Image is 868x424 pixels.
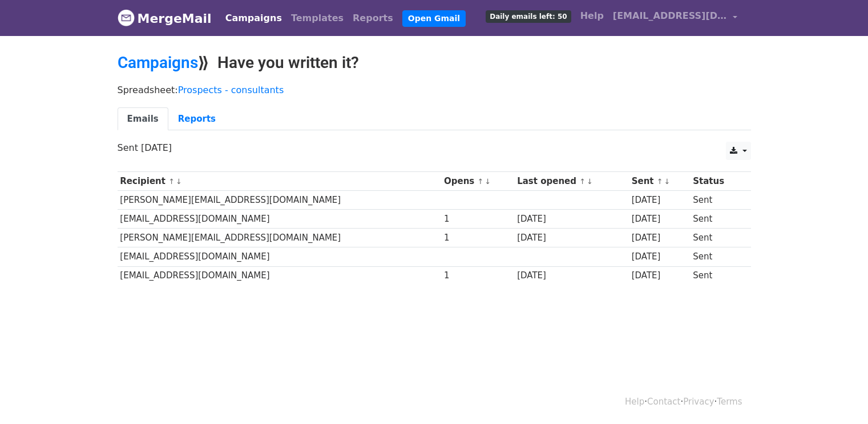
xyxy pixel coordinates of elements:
[579,177,586,186] a: ↑
[221,7,286,30] a: Campaigns
[485,177,491,186] a: ↓
[632,213,688,226] div: [DATE]
[690,229,742,247] td: Sent
[647,397,680,407] a: Contact
[118,266,442,285] td: [EMAIL_ADDRESS][DOMAIN_NAME]
[118,142,751,154] p: Sent [DATE]
[690,266,742,285] td: Sent
[481,5,575,27] a: Daily emails left: 50
[118,9,135,26] img: MergeMail logo
[517,213,626,226] div: [DATE]
[348,7,398,30] a: Reports
[690,191,742,210] td: Sent
[632,194,688,207] div: [DATE]
[118,191,442,210] td: [PERSON_NAME][EMAIL_ADDRESS][DOMAIN_NAME]
[576,5,608,27] a: Help
[632,269,688,282] div: [DATE]
[632,231,688,245] div: [DATE]
[176,177,182,186] a: ↓
[118,84,751,96] p: Spreadsheet:
[118,6,212,30] a: MergeMail
[441,172,514,191] th: Opens
[657,177,663,186] a: ↑
[587,177,593,186] a: ↓
[517,269,626,282] div: [DATE]
[444,231,512,245] div: 1
[168,107,225,131] a: Reports
[286,7,348,30] a: Templates
[402,10,466,27] a: Open Gmail
[118,229,442,247] td: [PERSON_NAME][EMAIL_ADDRESS][DOMAIN_NAME]
[690,247,742,266] td: Sent
[613,9,727,23] span: [EMAIL_ADDRESS][DOMAIN_NAME]
[717,397,742,407] a: Terms
[486,10,571,23] span: Daily emails left: 50
[625,397,644,407] a: Help
[664,177,671,186] a: ↓
[444,213,512,226] div: 1
[632,250,688,263] div: [DATE]
[168,177,175,186] a: ↑
[629,172,691,191] th: Sent
[118,53,751,73] h2: ⟫ Have you written it?
[118,210,442,229] td: [EMAIL_ADDRESS][DOMAIN_NAME]
[683,397,714,407] a: Privacy
[118,247,442,266] td: [EMAIL_ADDRESS][DOMAIN_NAME]
[608,5,742,31] a: [EMAIL_ADDRESS][DOMAIN_NAME]
[690,172,742,191] th: Status
[118,172,442,191] th: Recipient
[118,107,168,131] a: Emails
[178,85,284,95] a: Prospects - consultants
[444,269,512,282] div: 1
[118,53,198,72] a: Campaigns
[690,210,742,229] td: Sent
[514,172,629,191] th: Last opened
[477,177,483,186] a: ↑
[517,231,626,245] div: [DATE]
